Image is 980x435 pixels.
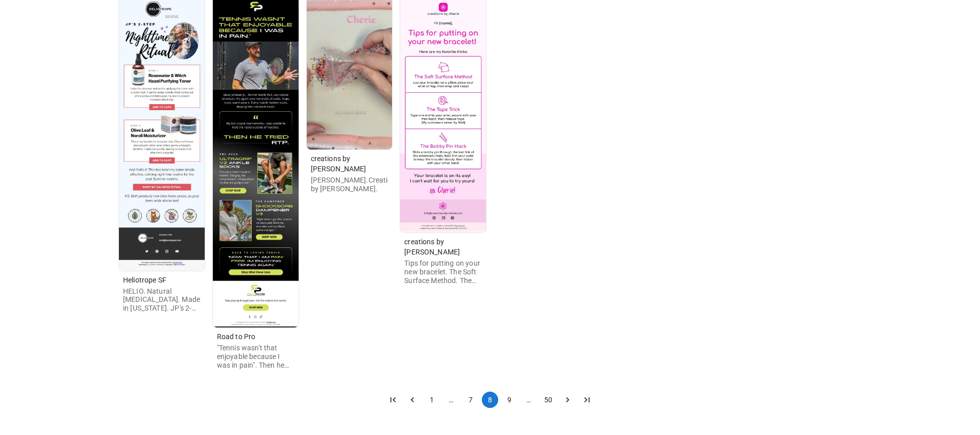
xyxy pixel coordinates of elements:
div: … [521,395,537,405]
span: Heliotrope SF [123,276,166,284]
button: Go to previous page [404,392,421,408]
nav: pagination navigation [383,392,597,408]
button: Go to page 1 [424,392,440,408]
span: Tips for putting on your new bracelet. The Soft Surface Method. The Tape Trick. The [PERSON_NAME]... [404,259,480,327]
span: [PERSON_NAME].Creations by [PERSON_NAME]. [311,176,400,193]
button: page 8 [482,392,498,408]
button: Go to first page [385,392,401,408]
span: Road to Pro [217,332,256,341]
span: HELIO. Natural [MEDICAL_DATA]. Made in [US_STATE]. JP's 2-Step Nighttime Ritual. Rosewater & [MED... [123,287,200,432]
span: creations by [PERSON_NAME] [311,155,366,173]
button: Go to next page [559,392,576,408]
span: creations by [PERSON_NAME] [404,238,460,256]
button: Go to last page [579,392,595,408]
div: … [443,395,459,405]
button: Go to page 9 [501,392,518,408]
button: Go to page 7 [462,392,479,408]
button: Go to page 50 [540,392,556,408]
